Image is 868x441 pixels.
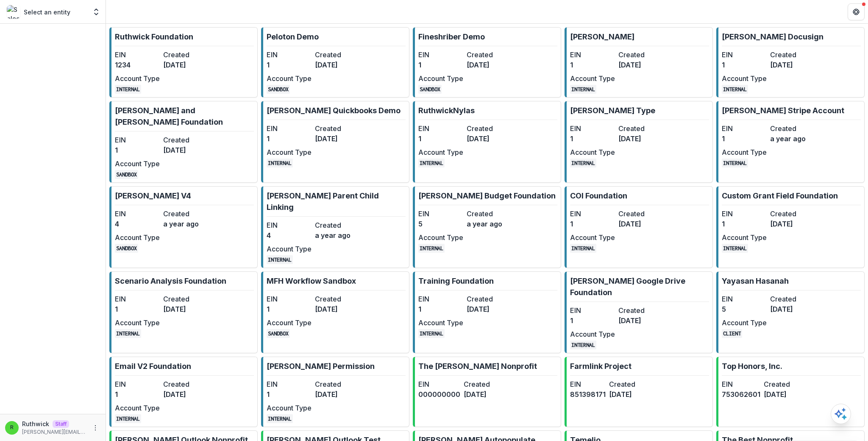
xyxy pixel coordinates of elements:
[722,134,767,144] dd: 1
[565,27,713,98] a: [PERSON_NAME]EIN1Created[DATE]Account TypeINTERNAL
[163,209,208,219] dt: Created
[267,73,312,84] dt: Account Type
[315,60,360,70] dd: [DATE]
[467,219,512,229] dd: a year ago
[570,219,615,229] dd: 1
[770,134,815,144] dd: a year ago
[467,60,512,70] dd: [DATE]
[315,50,360,60] dt: Created
[10,425,14,430] div: Ruthwick
[418,85,442,94] code: SANDBOX
[163,294,208,304] dt: Created
[570,85,596,94] code: INTERNAL
[418,389,460,399] dd: 000000000
[267,379,312,389] dt: EIN
[770,60,815,70] dd: [DATE]
[261,186,409,268] a: [PERSON_NAME] Parent Child LinkingEIN4Createda year agoAccount TypeINTERNAL
[570,159,596,167] code: INTERNAL
[570,147,615,157] dt: Account Type
[315,230,360,240] dd: a year ago
[115,60,160,70] dd: 1234
[115,73,160,84] dt: Account Type
[22,428,87,436] p: [PERSON_NAME][EMAIL_ADDRESS][DOMAIN_NAME]
[770,50,815,60] dt: Created
[115,190,191,201] p: [PERSON_NAME] V4
[115,414,141,423] code: INTERNAL
[53,420,69,428] p: Staff
[115,31,193,42] p: Ruthwick Foundation
[109,357,258,427] a: Email V2 FoundationEIN1Created[DATE]Account TypeINTERNAL
[722,232,767,243] dt: Account Type
[163,60,208,70] dd: [DATE]
[467,123,512,134] dt: Created
[315,123,360,134] dt: Created
[418,232,463,243] dt: Account Type
[90,3,102,20] button: Open entity switcher
[618,219,663,229] dd: [DATE]
[467,209,512,219] dt: Created
[109,101,258,183] a: [PERSON_NAME] and [PERSON_NAME] FoundationEIN1Created[DATE]Account TypeSANDBOX
[764,389,802,399] dd: [DATE]
[115,85,141,94] code: INTERNAL
[163,145,208,155] dd: [DATE]
[722,105,844,116] p: [PERSON_NAME] Stripe Account
[716,186,865,268] a: Custom Grant Field FoundationEIN1Created[DATE]Account TypeINTERNAL
[267,389,312,399] dd: 1
[261,271,409,353] a: MFH Workflow SandboxEIN1Created[DATE]Account TypeSANDBOX
[163,219,208,229] dd: a year ago
[115,318,160,328] dt: Account Type
[570,360,632,372] p: Farmlink Project
[115,209,160,219] dt: EIN
[7,5,20,19] img: Select an entity
[722,60,767,70] dd: 1
[22,419,49,428] p: Ruthwick
[570,134,615,144] dd: 1
[570,50,615,60] dt: EIN
[722,318,767,328] dt: Account Type
[267,190,406,213] p: [PERSON_NAME] Parent Child Linking
[315,220,360,230] dt: Created
[267,147,312,157] dt: Account Type
[267,60,312,70] dd: 1
[716,27,865,98] a: [PERSON_NAME] DocusignEIN1Created[DATE]Account TypeINTERNAL
[565,186,713,268] a: COI FoundationEIN1Created[DATE]Account TypeINTERNAL
[618,60,663,70] dd: [DATE]
[109,271,258,353] a: Scenario Analysis FoundationEIN1Created[DATE]Account TypeINTERNAL
[115,329,141,338] code: INTERNAL
[115,135,160,145] dt: EIN
[418,134,463,144] dd: 1
[570,31,634,42] p: [PERSON_NAME]
[770,294,815,304] dt: Created
[418,159,445,167] code: INTERNAL
[163,50,208,60] dt: Created
[267,123,312,134] dt: EIN
[418,329,445,338] code: INTERNAL
[267,159,293,167] code: INTERNAL
[609,389,645,399] dd: [DATE]
[565,271,713,353] a: [PERSON_NAME] Google Drive FoundationEIN1Created[DATE]Account TypeINTERNAL
[770,304,815,314] dd: [DATE]
[115,219,160,229] dd: 4
[722,360,782,372] p: Top Honors, Inc.
[570,73,615,84] dt: Account Type
[24,8,70,17] p: Select an entity
[770,209,815,219] dt: Created
[618,315,663,326] dd: [DATE]
[418,318,463,328] dt: Account Type
[267,31,319,42] p: Peloton Demo
[618,123,663,134] dt: Created
[618,50,663,60] dt: Created
[109,186,258,268] a: [PERSON_NAME] V4EIN4Createda year agoAccount TypeSANDBOX
[418,379,460,389] dt: EIN
[570,232,615,243] dt: Account Type
[315,389,360,399] dd: [DATE]
[464,389,506,399] dd: [DATE]
[722,304,767,314] dd: 5
[570,389,606,399] dd: 851398171
[115,244,138,253] code: SANDBOX
[418,147,463,157] dt: Account Type
[609,379,645,389] dt: Created
[115,294,160,304] dt: EIN
[722,329,742,338] code: CLIENT
[418,360,537,372] p: The [PERSON_NAME] Nonprofit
